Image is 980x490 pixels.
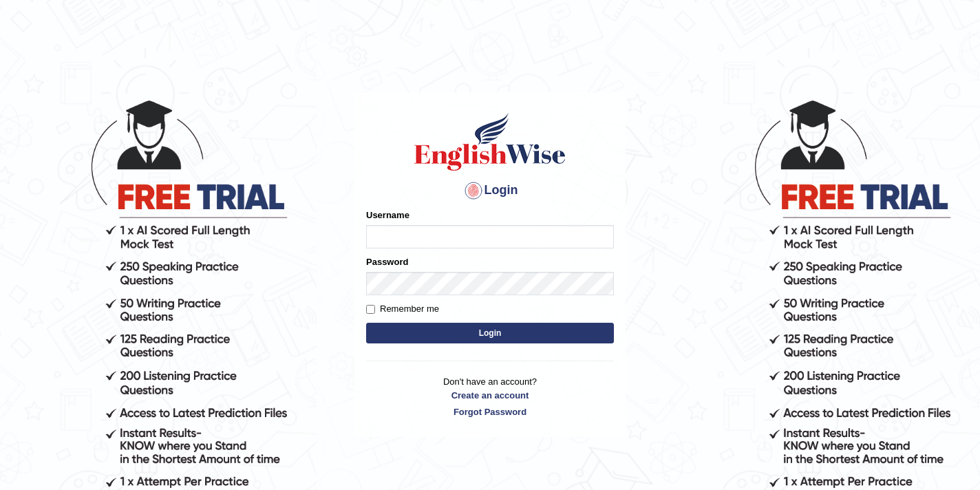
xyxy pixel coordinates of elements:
button: Login [366,323,614,343]
a: Create an account [366,389,614,402]
label: Username [366,209,409,222]
label: Remember me [366,302,439,316]
label: Password [366,255,408,268]
h4: Login [366,180,614,202]
input: Remember me [366,305,375,314]
a: Forgot Password [366,405,614,418]
p: Don't have an account? [366,375,614,418]
img: Logo of English Wise sign in for intelligent practice with AI [412,111,568,173]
